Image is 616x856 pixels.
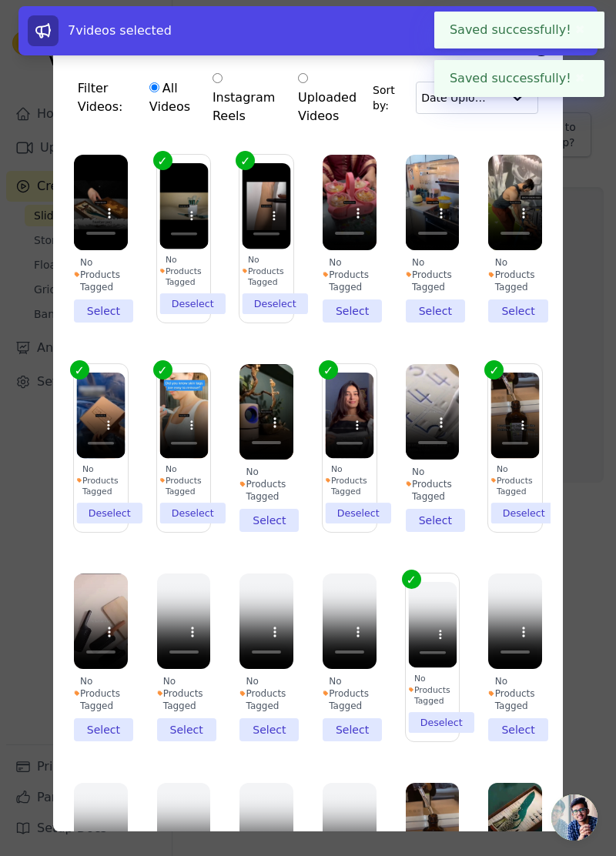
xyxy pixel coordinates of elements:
button: Close [571,69,589,88]
div: Sort by: [373,82,538,114]
a: Open chat [551,794,598,841]
div: No Products Tagged [76,464,125,497]
div: No Products Tagged [159,255,208,288]
div: No Products Tagged [74,675,128,712]
div: No Products Tagged [323,256,377,293]
div: No Products Tagged [406,466,460,503]
button: Close [571,21,589,39]
div: No Products Tagged [406,256,460,293]
div: No Products Tagged [323,675,377,712]
div: No Products Tagged [74,256,128,293]
span: 7 videos selected [68,23,172,38]
div: No Products Tagged [488,675,542,712]
label: Instagram Reels [212,69,277,126]
label: Uploaded Videos [297,69,365,126]
div: No Products Tagged [491,464,540,497]
label: All Videos [149,79,192,117]
div: Saved successfully! [434,60,604,97]
div: No Products Tagged [488,256,542,293]
div: No Products Tagged [239,466,293,503]
div: Filter Videos: [78,62,373,134]
div: No Products Tagged [408,674,457,707]
div: Saved successfully! [434,12,604,48]
div: No Products Tagged [239,675,293,712]
div: No Products Tagged [159,464,208,497]
div: No Products Tagged [243,255,291,288]
div: No Products Tagged [325,464,373,497]
div: No Products Tagged [157,675,211,712]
